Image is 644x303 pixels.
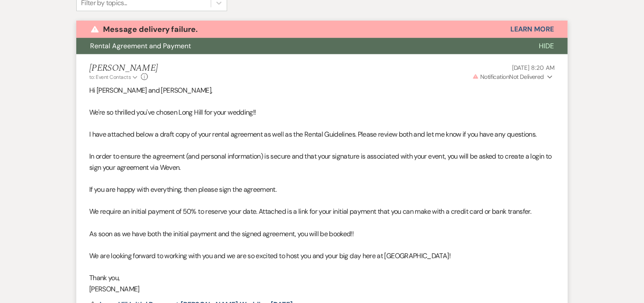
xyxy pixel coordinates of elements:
[89,272,555,284] p: Thank you,
[103,23,198,36] p: Message delivery failure.
[90,41,191,50] span: Rental Agreement and Payment
[89,74,131,81] span: to: Event Contacts
[472,73,544,81] span: Not Delivered
[89,284,555,295] p: [PERSON_NAME]
[89,206,555,217] p: We require an initial payment of 50% to reserve your date. Attached is a link for your initial pa...
[89,129,555,140] p: I have attached below a draft copy of your rental agreement as well as the Rental Guidelines. Ple...
[89,107,555,118] p: We're so thrilled you've chosen Long Hill for your wedding!!
[480,73,509,81] span: Notification
[89,63,158,74] h5: [PERSON_NAME]
[89,73,139,81] button: to: Event Contacts
[89,85,555,96] p: Hi [PERSON_NAME] and [PERSON_NAME],
[511,26,554,33] button: Learn More
[525,38,568,54] button: Hide
[512,64,555,72] span: [DATE] 8:20 AM
[89,228,555,240] p: As soon as we have both the initial payment and the signed agreement, you will be booked!!
[89,250,555,262] p: We are looking forward to working with you and we are so excited to host you and your big day her...
[471,72,555,81] button: NotificationNot Delivered
[539,41,554,50] span: Hide
[76,38,525,54] button: Rental Agreement and Payment
[89,184,555,195] p: If you are happy with everything, then please sign the agreement.
[89,151,555,173] p: In order to ensure the agreement (and personal information) is secure and that your signature is ...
